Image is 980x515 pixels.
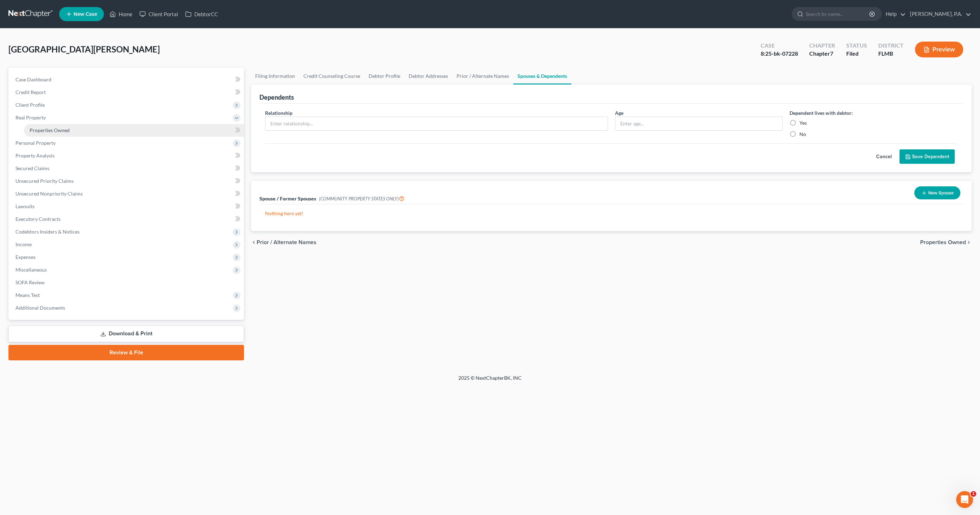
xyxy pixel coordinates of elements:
[846,50,867,58] div: Filed
[615,117,783,130] input: Enter age...
[615,109,623,117] label: Age
[15,153,55,159] span: Property Analysis
[956,491,973,508] iframe: Intercom live chat
[8,345,244,360] a: Review & File
[136,8,182,20] a: Client Portal
[809,50,835,58] div: Chapter
[257,240,316,245] span: Prior / Alternate Names
[15,267,47,273] span: Miscellaneous
[15,114,46,120] span: Real Property
[299,68,364,85] a: Credit Counseling Course
[404,68,452,85] a: Debtor Addresses
[15,254,36,260] span: Expenses
[15,216,61,222] span: Executory Contracts
[8,325,244,342] a: Download & Print
[868,150,899,164] button: Cancel
[15,89,46,95] span: Credit Report
[8,44,160,54] span: [GEOGRAPHIC_DATA][PERSON_NAME]
[265,210,957,217] p: Nothing here yet!
[10,187,244,200] a: Unsecured Nonpriority Claims
[761,42,798,50] div: Case
[15,229,80,235] span: Codebtors Insiders & Notices
[915,42,963,57] button: Preview
[809,42,835,50] div: Chapter
[319,196,404,201] span: (COMMUNITY PROPERTY STATES ONLY)
[251,68,299,85] a: Filing Information
[806,7,870,20] input: Search by name...
[10,200,244,213] a: Lawsuits
[830,50,833,57] span: 7
[15,203,34,209] span: Lawsuits
[30,127,70,133] span: Properties Owned
[251,240,316,245] button: chevron_left Prior / Alternate Names
[10,149,244,162] a: Property Analysis
[10,213,244,225] a: Executory Contracts
[15,140,56,146] span: Personal Property
[259,196,316,201] span: Spouse / Former Spouses
[15,191,83,197] span: Unsecured Nonpriority Claims
[182,8,221,20] a: DebtorCC
[10,86,244,99] a: Credit Report
[15,102,45,108] span: Client Profile
[920,240,972,245] button: Properties Owned chevron_right
[24,124,244,137] a: Properties Owned
[289,374,691,387] div: 2025 © NextChapterBK, INC
[882,8,906,20] a: Help
[10,73,244,86] a: Case Dashboard
[259,93,294,101] div: Dependents
[364,68,404,85] a: Debtor Profile
[452,68,513,85] a: Prior / Alternate Names
[970,491,976,497] span: 1
[15,178,74,184] span: Unsecured Priority Claims
[15,241,32,247] span: Income
[513,68,571,85] a: Spouses & Dependents
[265,110,293,116] span: Relationship
[799,119,807,126] label: Yes
[74,12,97,17] span: New Case
[251,240,257,245] i: chevron_left
[878,42,904,50] div: District
[799,131,806,138] label: No
[899,149,955,164] button: Save Dependent
[15,305,65,311] span: Additional Documents
[10,175,244,187] a: Unsecured Priority Claims
[265,117,608,130] input: Enter relationship...
[906,8,971,20] a: [PERSON_NAME], P.A.
[920,240,966,245] span: Properties Owned
[10,276,244,289] a: SOFA Review
[15,292,40,298] span: Means Test
[15,165,49,171] span: Secured Claims
[10,162,244,175] a: Secured Claims
[15,279,45,285] span: SOFA Review
[966,240,972,245] i: chevron_right
[914,186,960,199] button: New Spouse
[878,50,904,58] div: FLMB
[790,109,853,117] label: Dependent lives with debtor:
[15,76,51,82] span: Case Dashboard
[846,42,867,50] div: Status
[761,50,798,58] div: 8:25-bk-07228
[106,8,136,20] a: Home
